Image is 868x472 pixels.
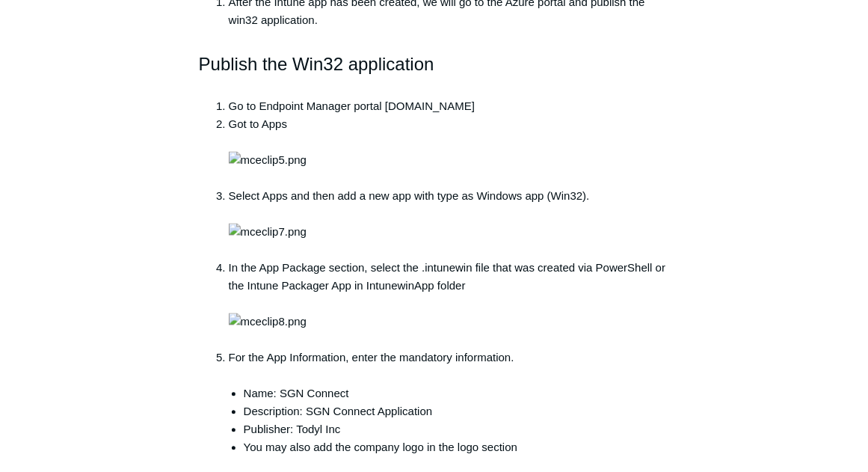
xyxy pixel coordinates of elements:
li: Got to Apps [229,116,670,188]
li: Name: SGN Connect [244,385,670,403]
img: mceclip8.png [229,313,307,331]
li: Description: SGN Connect Application [244,403,670,421]
span: Publish the Win32 application [199,55,434,75]
img: mceclip7.png [229,224,307,242]
img: mceclip5.png [229,152,307,170]
li: Select Apps and then add a new app with type as Windows app (Win32). [229,188,670,260]
li: Publisher: Todyl Inc [244,421,670,439]
li: In the App Package section, select the .intunewin file that was created via PowerShell or the Int... [229,260,670,349]
li: Go to Endpoint Manager portal [DOMAIN_NAME] [229,98,670,116]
